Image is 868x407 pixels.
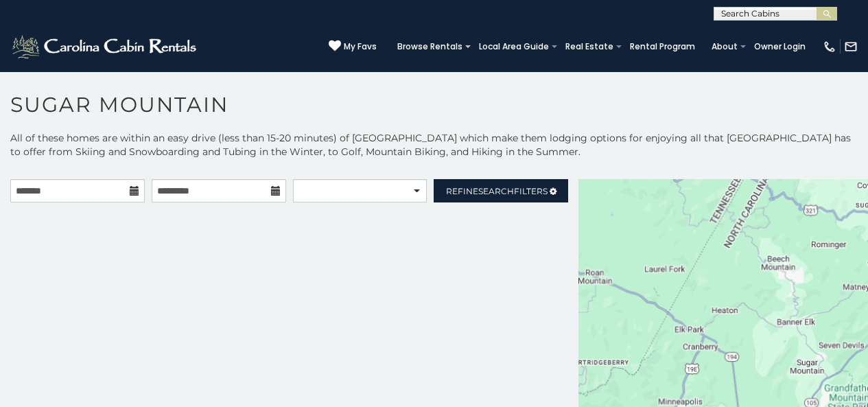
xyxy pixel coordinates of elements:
span: Search [478,186,514,196]
a: About [705,37,744,56]
a: Browse Rentals [390,37,469,56]
a: Local Area Guide [472,37,556,56]
img: phone-regular-white.png [823,40,836,54]
img: mail-regular-white.png [844,40,858,54]
a: Real Estate [559,37,620,56]
span: Refine Filters [446,186,548,196]
a: RefineSearchFilters [434,179,568,202]
img: White-1-2.png [10,33,200,60]
a: Rental Program [623,37,702,56]
a: Owner Login [747,37,812,56]
span: My Favs [344,40,377,53]
a: My Favs [329,40,377,54]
